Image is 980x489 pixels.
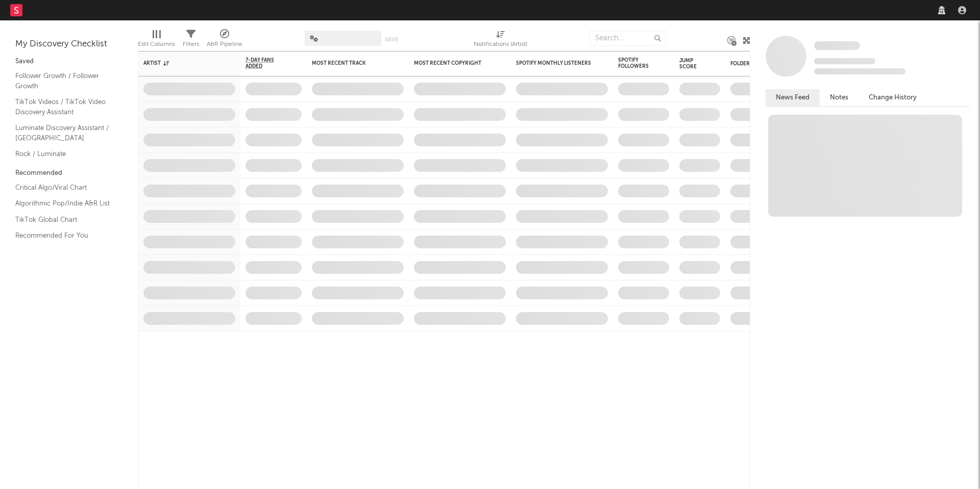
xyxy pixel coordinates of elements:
[246,57,286,69] span: 7-Day Fans Added
[820,89,859,106] button: Notes
[207,25,242,55] div: A&R Pipeline
[15,167,122,179] div: Recommended
[15,96,112,117] a: TikTok Videos / TikTok Video Discovery Assistant
[730,61,807,67] div: Folders
[15,56,122,68] div: Saved
[618,57,654,69] div: Spotify Followers
[474,25,527,55] div: Notifications (Artist)
[15,38,122,50] div: My Discovery Checklist
[15,182,112,193] a: Critical Algo/Viral Chart
[312,60,388,66] div: Most Recent Track
[143,60,220,66] div: Artist
[385,37,398,42] button: Save
[679,58,705,70] div: Jump Score
[15,122,112,143] a: Luminate Discovery Assistant / [GEOGRAPHIC_DATA]
[414,60,491,66] div: Most Recent Copyright
[138,38,175,50] div: Edit Columns
[474,38,527,50] div: Notifications (Artist)
[814,41,860,51] a: Some Artist
[15,214,112,225] a: TikTok Global Chart
[766,89,820,106] button: News Feed
[15,198,112,209] a: Algorithmic Pop/Indie A&R List
[138,25,175,55] div: Edit Columns
[207,38,242,50] div: A&R Pipeline
[183,25,199,55] div: Filters
[15,230,112,241] a: Recommended For You
[516,60,593,66] div: Spotify Monthly Listeners
[814,58,875,64] span: Tracking Since: [DATE]
[15,148,112,160] a: Rock / Luminate
[859,89,927,106] button: Change History
[15,70,112,91] a: Follower Growth / Follower Growth
[183,38,199,50] div: Filters
[814,68,905,74] span: 0 fans last week
[814,41,860,50] span: Some Artist
[590,31,666,46] input: Search...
